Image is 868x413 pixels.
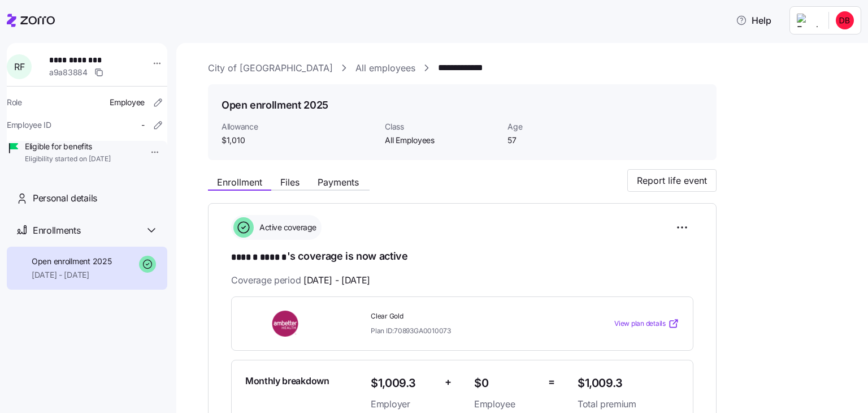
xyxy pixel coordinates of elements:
[614,318,679,329] a: View plan details
[385,135,498,146] span: All Employees
[474,374,539,393] span: $0
[33,191,97,205] span: Personal details
[385,121,498,132] span: Class
[578,374,679,393] span: $1,009.3
[141,119,145,131] span: -
[7,119,51,131] span: Employee ID
[222,98,328,112] h1: Open enrollment 2025
[25,154,111,164] span: Eligibility started on [DATE]
[637,174,707,187] span: Report life event
[371,397,436,411] span: Employer
[32,269,111,281] span: [DATE] - [DATE]
[231,249,693,265] h1: 's coverage is now active
[318,178,359,187] span: Payments
[32,256,111,267] span: Open enrollment 2025
[222,135,376,146] span: $1,010
[231,273,370,287] span: Coverage period
[355,61,415,75] a: All employees
[245,311,327,337] img: Ambetter
[627,169,717,192] button: Report life event
[474,397,539,411] span: Employee
[25,141,111,152] span: Eligible for benefits
[548,374,555,390] span: =
[507,121,621,132] span: Age
[217,178,262,187] span: Enrollment
[256,222,316,233] span: Active coverage
[371,326,451,335] span: Plan ID: 70893GA0010073
[222,121,376,132] span: Allowance
[445,374,452,390] span: +
[208,61,333,75] a: City of [GEOGRAPHIC_DATA]
[736,14,771,27] span: Help
[49,67,88,78] span: a9a83884
[727,9,780,32] button: Help
[33,223,80,238] span: Enrollments
[578,397,679,411] span: Total premium
[280,178,300,187] span: Files
[110,97,145,108] span: Employee
[614,319,666,329] span: View plan details
[507,135,621,146] span: 57
[14,62,24,71] span: R F
[371,374,436,393] span: $1,009.3
[797,14,819,27] img: Employer logo
[371,312,568,321] span: Clear Gold
[7,97,22,108] span: Role
[836,11,854,29] img: fef15a215ef8e379243731c784a994ca
[303,273,370,287] span: [DATE] - [DATE]
[245,374,329,388] span: Monthly breakdown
